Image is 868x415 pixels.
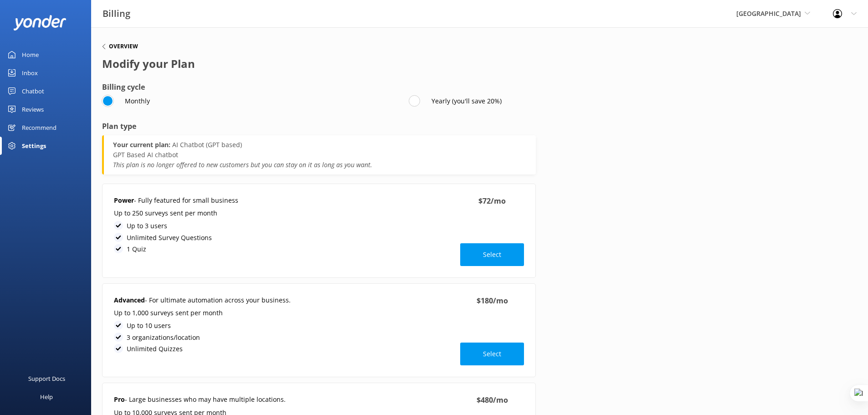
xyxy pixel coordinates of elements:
div: Help [40,388,53,406]
h5: $ 72 / mo [478,195,506,207]
div: Chatbot [22,82,44,100]
p: - Fully featured for small business [114,195,238,205]
strong: Power [114,196,134,205]
button: Select [460,343,524,365]
strong: Your current plan: [113,140,170,149]
p: - Large businesses who may have multiple locations. [114,395,286,405]
button: Overview [102,44,138,49]
li: 1 Quiz [114,244,238,254]
p: Up to 1,000 surveys sent per month [114,308,291,318]
p: - For ultimate automation across your business. [114,295,291,305]
h5: $ 180 / mo [477,295,508,307]
label: Monthly [102,96,150,106]
li: Unlimited Survey Questions [114,233,238,243]
div: Home [22,46,39,64]
h1: Modify your Plan [102,55,536,72]
img: yonder-white-logo.png [14,15,66,30]
div: Settings [22,137,46,155]
p: Up to 250 surveys sent per month [114,208,238,218]
h3: Billing [103,6,130,21]
h5: $ 480 / mo [477,395,508,406]
h6: Overview [109,44,138,49]
button: Select [460,243,524,266]
li: Up to 3 users [114,221,238,231]
div: Support Docs [28,369,65,388]
h4: Plan type [102,121,536,133]
li: 3 organizations/location [114,333,291,343]
li: Up to 10 users [114,321,291,331]
i: This plan is no longer offered to new customers but you can stay on it as long as you want. [113,160,372,169]
li: Unlimited Quizzes [114,344,291,354]
div: Inbox [22,64,38,82]
strong: Advanced [114,296,145,304]
div: AI Chatbot (GPT based) GPT Based AI chatbot [113,140,527,170]
span: [GEOGRAPHIC_DATA] [736,9,801,18]
div: Reviews [22,100,44,118]
strong: Pro [114,395,125,404]
label: Yearly (you'll save 20%) [409,96,502,106]
div: Recommend [22,118,56,137]
h4: Billing cycle [102,82,536,93]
